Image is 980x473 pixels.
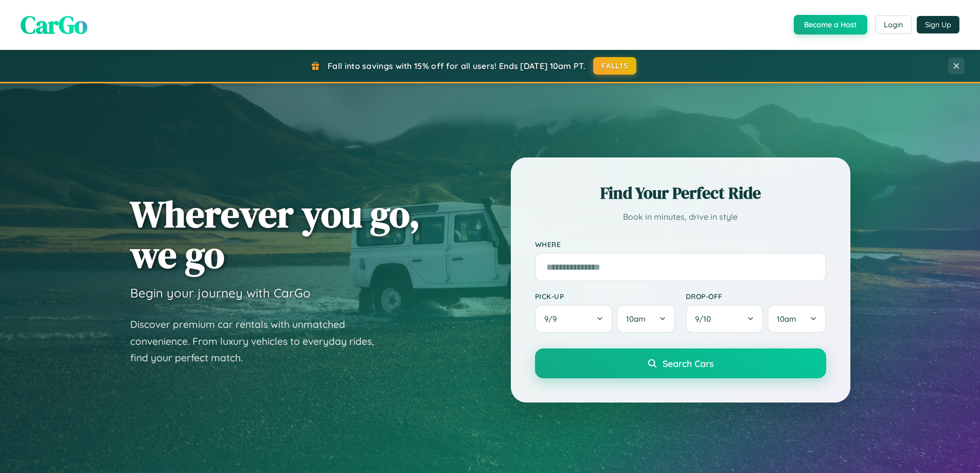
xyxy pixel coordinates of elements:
[593,57,636,75] button: FALL15
[875,15,912,34] button: Login
[535,305,613,333] button: 9/9
[626,314,646,324] span: 10am
[617,305,675,333] button: 10am
[535,240,826,249] label: Where
[535,348,826,378] button: Search Cars
[544,314,562,324] span: 9 / 9
[686,305,764,333] button: 9/10
[686,292,826,301] label: Drop-off
[130,316,387,366] p: Discover premium car rentals with unmatched convenience. From luxury vehicles to everyday rides, ...
[695,314,716,324] span: 9 / 10
[535,209,826,224] p: Book in minutes, drive in style
[794,15,867,34] button: Become a Host
[535,292,675,301] label: Pick-up
[130,194,420,275] h1: Wherever you go, we go
[130,285,311,301] h3: Begin your journey with CarGo
[21,8,87,42] span: CarGo
[768,305,826,333] button: 10am
[663,358,714,369] span: Search Cars
[328,61,585,71] span: Fall into savings with 15% off for all users! Ends [DATE] 10am PT.
[535,182,826,204] h2: Find Your Perfect Ride
[917,16,959,33] button: Sign Up
[777,314,796,324] span: 10am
